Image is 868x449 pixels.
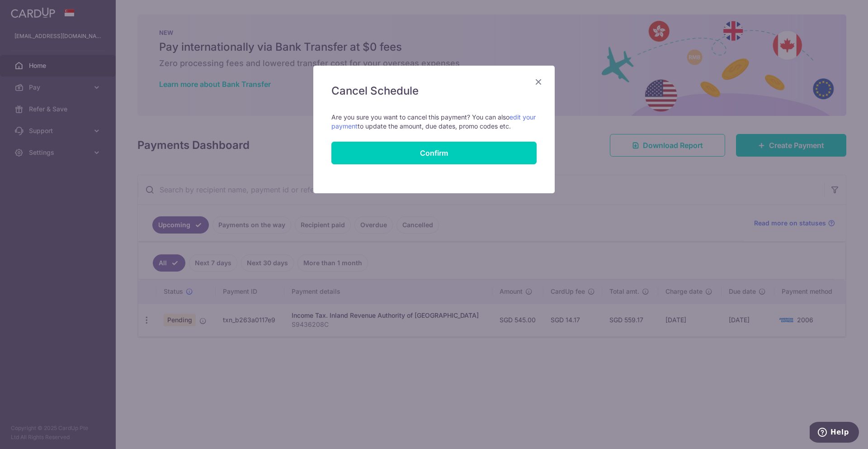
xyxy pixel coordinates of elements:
[331,113,537,131] p: Are you sure you want to cancel this payment? You can also to update the amount, due dates, promo...
[810,422,859,444] iframe: Opens a widget where you can find more information
[331,84,537,98] h5: Cancel Schedule
[331,142,537,164] button: Confirm
[533,76,544,87] button: Close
